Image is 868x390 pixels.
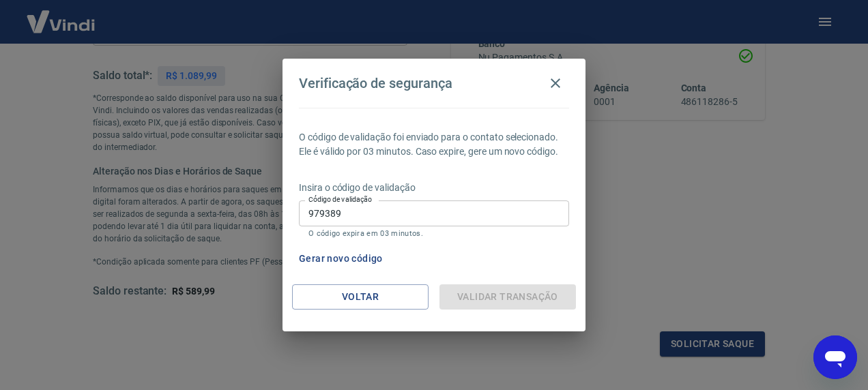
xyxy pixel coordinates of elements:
[292,284,429,310] button: Voltar
[299,75,452,91] h4: Verificação de segurança
[813,335,857,379] iframe: Botão para abrir a janela de mensagens
[299,130,569,159] p: O código de validação foi enviado para o contato selecionado. Ele é válido por 03 minutos. Caso e...
[308,229,560,238] p: O código expira em 03 minutos.
[293,246,388,271] button: Gerar novo código
[308,194,372,205] label: Código de validação
[299,181,569,195] p: Insira o código de validação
